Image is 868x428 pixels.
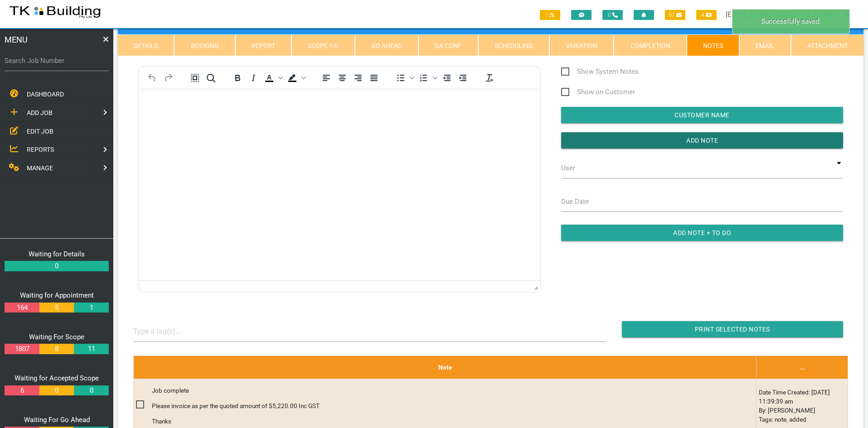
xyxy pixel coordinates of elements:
[614,34,686,56] a: Completion
[455,72,470,84] button: Increase indent
[366,72,382,84] button: Justify
[561,87,635,98] span: Show on Customer
[203,72,218,84] button: Find and replace
[230,72,245,84] button: Bold
[534,282,538,290] div: Press the Up and Down arrow keys to resize the editor.
[285,72,307,84] div: Background color Black
[20,291,94,299] a: Waiting for Appointment
[5,34,28,46] span: MENU
[27,109,53,116] span: ADD JOB
[5,56,109,66] label: Search Job Number
[27,127,53,135] span: EDIT JOB
[74,303,108,313] a: 1
[74,385,108,396] a: 0
[482,72,497,84] button: Clear formatting
[27,146,54,153] span: REPORTS
[291,34,354,56] a: Scope 1-0
[118,34,174,56] a: Details
[393,72,416,84] div: Bullet list
[29,250,85,258] a: Waiting for Details
[549,34,614,56] a: Variation
[561,197,589,207] label: Due Date
[355,34,418,56] a: Go Ahead
[27,164,53,172] span: MANAGE
[133,356,756,379] th: Note
[74,344,108,354] a: 11
[791,34,863,56] a: Attachment
[319,72,334,84] button: Align left
[9,5,101,19] img: s3file
[756,356,848,379] th: ...
[246,72,261,84] button: Italic
[5,303,39,313] a: 164
[133,321,201,341] input: Type a tag(s)...
[145,72,160,84] button: Undo
[187,72,203,84] button: Select all
[561,66,639,77] span: Show System Notes
[439,72,455,84] button: Decrease indent
[416,72,439,84] div: Numbered list
[39,344,74,354] a: 8
[5,385,39,396] a: 6
[665,10,685,20] span: 87
[24,416,90,424] a: Waiting For Go Ahead
[235,34,291,56] a: Report
[5,261,109,271] a: 0
[262,72,284,84] div: Text color Black
[335,72,350,84] button: Align center
[739,34,790,56] a: Email
[687,34,739,56] a: Notes
[5,344,39,354] a: 1807
[39,385,74,396] a: 0
[27,91,64,98] span: DASHBOARD
[350,72,366,84] button: Align right
[561,107,843,123] input: Customer Name
[152,401,708,410] p: Please invoice as per the quoted amount of $5,220.00 Inc GST
[561,132,843,149] input: Add Note
[39,303,74,313] a: 5
[15,374,99,382] a: Waiting for Accepted Scope
[418,34,478,56] a: GA Conf
[160,72,176,84] button: Redo
[540,10,560,20] span: 1
[152,417,708,426] p: Thanks
[561,225,843,241] input: Add Note + To Do
[174,34,235,56] a: Booking
[478,34,549,56] a: Scheduling
[139,88,540,280] iframe: Rich Text Area
[622,321,843,337] input: Print Selected Notes
[29,333,84,341] a: Waiting For Scope
[602,10,623,20] span: 0
[696,10,717,20] span: 4
[732,9,850,34] div: Successfully saved.
[152,386,708,395] p: Job complete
